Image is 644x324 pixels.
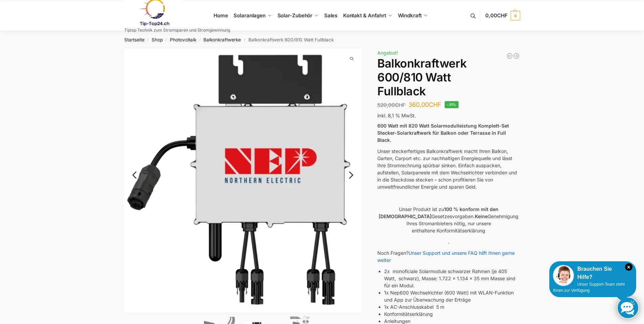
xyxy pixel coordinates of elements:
[513,53,520,59] a: Balkonkraftwerk 405/600 Watt erweiterbar
[377,250,515,263] a: Unser Support und unsere FAQ hilft Ihnen gerne weiter
[395,102,405,108] span: CHF
[485,5,520,26] a: 0,00CHF 0
[340,0,395,31] a: Kontakt & Anfahrt
[377,102,405,108] bdi: 520,00
[324,12,338,19] span: Sales
[377,123,509,143] strong: 600 Watt mit 820 Watt Solarmodulleistung Komplett-Set Stecker-Solarkraftwerk für Balkon oder Terr...
[112,31,532,49] nav: Breadcrumb
[497,12,508,19] span: CHF
[377,57,520,98] h1: Balkonkraftwerk 600/810 Watt Fullblack
[398,12,422,19] span: Windkraft
[377,249,520,264] p: Noch Fragen?
[445,101,459,108] span: -31%
[379,206,498,219] strong: 100 % konform mit den [DEMOGRAPHIC_DATA]
[343,12,386,19] span: Kontakt & Anfahrt
[124,37,145,42] a: Startseite
[625,263,632,271] i: Schließen
[231,0,274,31] a: Solaranlagen
[234,12,266,19] span: Solaranlagen
[553,265,632,281] div: Brauchen Sie Hilfe?
[163,37,170,43] span: /
[377,113,416,118] span: inkl. 8,1 % MwSt.
[241,37,248,43] span: /
[553,265,574,286] img: Customer service
[196,37,203,43] span: /
[145,37,152,43] span: /
[553,282,625,293] span: Unser Support-Team steht Ihnen zur Verfügung
[274,0,321,31] a: Solar-Zubehör
[377,206,520,234] p: Unser Produkt ist zu Gesetzesvorgaben. Genehmigung Ihres Stromanbieters nötig, nur unsere enthalt...
[384,268,520,289] li: 2x monoficiale Solarmodule schwarzer Rahmen (je 405 Watt, schwarz), Masse: 1.722 x 1.134 x 35 mm ...
[408,101,441,108] bdi: 360,00
[124,28,230,32] p: Tiptop Technik zum Stromsparen und Stromgewinnung
[511,11,520,20] span: 0
[377,148,520,190] p: Unser steckerfertiges Balkonkraftwerk macht Ihren Balkon, Garten, Carport etc. zur nachhaltigen E...
[506,53,513,59] a: Balkonkraftwerk 445/600 Watt Bificial
[321,0,340,31] a: Sales
[203,37,241,42] a: Balkonkraftwerke
[395,0,430,31] a: Windkraft
[152,37,163,42] a: Shop
[377,50,398,56] span: Angebot!
[384,303,520,310] li: 1x AC-Anschlusskabel 5 m
[170,37,196,42] a: Photovoltaik
[277,12,313,19] span: Solar-Zubehör
[429,101,441,108] span: CHF
[384,310,520,318] li: Konformitätserklärung
[377,238,520,245] p: .
[485,12,507,19] span: 0,00
[475,213,488,219] strong: Keine
[384,289,520,303] li: 1x Nep600 Wechselrichter (600 Watt) mit WLAN-Funktion und App zur Überwachung der Erträge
